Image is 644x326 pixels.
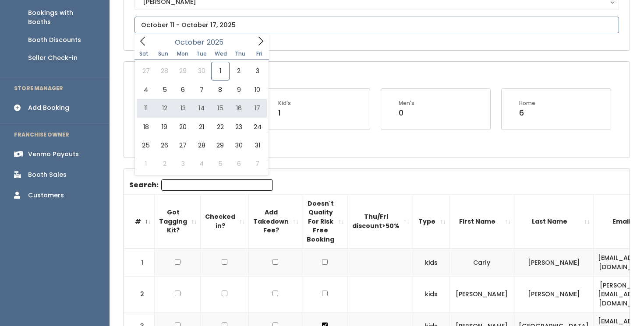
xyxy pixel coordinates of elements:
div: Venmo Payouts [28,150,79,159]
span: October 14, 2025 [192,99,211,117]
span: October 10, 2025 [248,81,266,99]
div: 0 [399,107,414,119]
span: September 27, 2025 [137,62,155,80]
span: September 29, 2025 [174,62,192,80]
span: October 19, 2025 [155,118,173,136]
th: Last Name: activate to sort column ascending [514,194,594,249]
th: Type: activate to sort column ascending [413,194,449,249]
div: Booth Sales [28,170,67,179]
span: October 12, 2025 [155,99,173,117]
td: 2 [124,276,155,312]
span: October 3, 2025 [248,62,266,80]
label: Search: [129,179,273,191]
span: September 28, 2025 [155,62,173,80]
th: Add Takedown Fee?: activate to sort column ascending [249,194,302,249]
div: 1 [278,107,291,119]
span: October 31, 2025 [248,136,266,154]
th: Got Tagging Kit?: activate to sort column ascending [155,194,201,249]
div: Bookings with Booths [28,8,96,27]
div: Home [519,99,535,107]
span: October 21, 2025 [192,118,211,136]
div: Customers [28,191,64,200]
span: October 2, 2025 [230,62,248,80]
span: November 5, 2025 [211,154,230,173]
span: Thu [230,51,250,56]
span: October 4, 2025 [137,81,155,99]
div: Seller Check-in [28,53,78,63]
div: Kid's [278,99,291,107]
th: First Name: activate to sort column ascending [449,194,514,249]
span: October 25, 2025 [137,136,155,154]
span: October 20, 2025 [174,118,192,136]
span: October 24, 2025 [248,118,266,136]
div: 6 [519,107,535,119]
span: October 15, 2025 [211,99,230,117]
th: #: activate to sort column descending [124,194,155,249]
span: Sat [134,51,154,56]
span: October 30, 2025 [230,136,248,154]
span: October 7, 2025 [192,81,211,99]
td: [PERSON_NAME] [514,249,594,276]
td: Carly [449,249,514,276]
th: Checked in?: activate to sort column ascending [201,194,249,249]
span: October [175,39,205,46]
div: Booth Discounts [28,35,81,45]
span: November 6, 2025 [230,154,248,173]
span: October 1, 2025 [211,62,230,80]
span: Fri [250,51,269,56]
span: October 9, 2025 [230,81,248,99]
th: Thu/Fri discount&gt;50%: activate to sort column ascending [348,194,413,249]
span: November 4, 2025 [192,154,211,173]
td: [PERSON_NAME] [514,276,594,312]
div: Men's [399,99,414,107]
span: November 2, 2025 [155,154,173,173]
td: kids [413,276,449,312]
td: [PERSON_NAME] [449,276,514,312]
span: October 13, 2025 [174,99,192,117]
span: October 18, 2025 [137,118,155,136]
span: October 5, 2025 [155,81,173,99]
input: Search: [161,179,273,191]
span: October 11, 2025 [137,99,155,117]
span: October 28, 2025 [192,136,211,154]
span: November 1, 2025 [137,154,155,173]
span: Tue [192,51,211,56]
span: October 22, 2025 [211,118,230,136]
span: November 7, 2025 [248,154,266,173]
span: October 27, 2025 [174,136,192,154]
span: November 3, 2025 [174,154,192,173]
span: Wed [211,51,230,56]
span: October 8, 2025 [211,81,230,99]
span: October 16, 2025 [230,99,248,117]
div: Add Booking [28,103,69,112]
td: kids [413,249,449,276]
span: September 30, 2025 [192,62,211,80]
td: 1 [124,249,155,276]
span: October 23, 2025 [230,118,248,136]
span: Mon [173,51,192,56]
th: Doesn't Quality For Risk Free Booking : activate to sort column ascending [302,194,348,249]
input: October 11 - October 17, 2025 [134,17,619,33]
span: October 6, 2025 [174,81,192,99]
span: October 26, 2025 [155,136,173,154]
span: Sun [154,51,173,56]
input: Year [205,37,231,48]
span: October 17, 2025 [248,99,266,117]
span: October 29, 2025 [211,136,230,154]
